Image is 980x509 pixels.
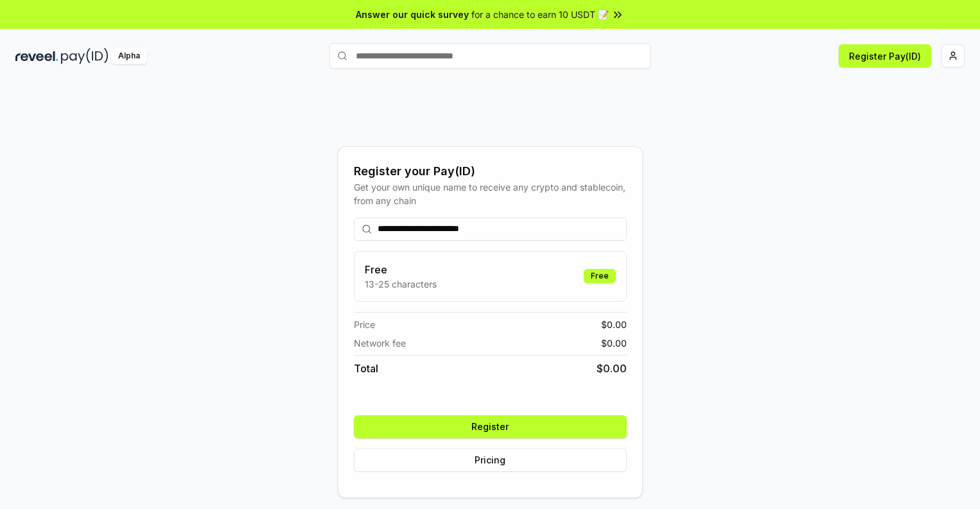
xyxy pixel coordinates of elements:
[601,318,627,331] span: $ 0.00
[61,48,109,64] img: pay_id
[354,336,406,350] span: Network fee
[354,415,627,438] button: Register
[365,262,437,277] h3: Free
[839,44,931,67] button: Register Pay(ID)
[356,8,469,21] span: Answer our quick survey
[354,449,627,472] button: Pricing
[597,361,627,376] span: $ 0.00
[471,8,609,21] span: for a chance to earn 10 USDT 📝
[354,361,378,376] span: Total
[601,336,627,350] span: $ 0.00
[354,180,627,207] div: Get your own unique name to receive any crypto and stablecoin, from any chain
[365,277,437,291] p: 13-25 characters
[354,318,375,331] span: Price
[111,48,147,64] div: Alpha
[15,48,58,64] img: reveel_dark
[584,269,616,283] div: Free
[354,162,627,180] div: Register your Pay(ID)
